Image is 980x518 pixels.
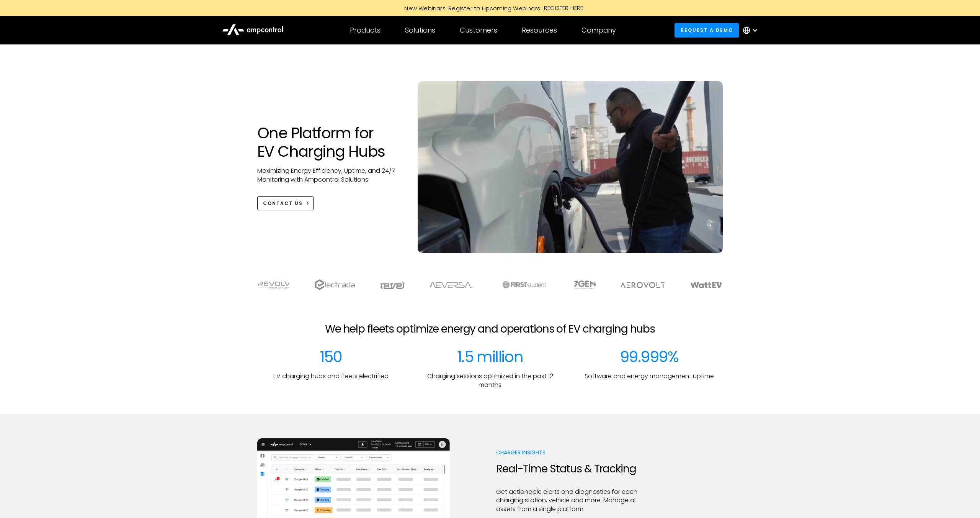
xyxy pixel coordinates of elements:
div: 150 [320,348,342,366]
p: Maximizing Energy Efficiency, Uptime, and 24/7 Monitoring with Ampcontrol Solutions [257,167,402,184]
div: 99.999% [620,348,679,366]
p: Software and energy management uptime [585,372,714,380]
div: Company [581,26,616,34]
img: WattEV logo [690,282,722,288]
div: CONTACT US [263,200,303,207]
div: Resources [522,26,557,34]
div: Solutions [405,26,435,34]
img: electrada logo [315,279,355,290]
div: Customers [460,26,497,34]
h2: Real-Time Status & Tracking [496,462,644,475]
p: Charger Insights [496,449,644,456]
div: Products [350,26,381,34]
div: New Webinars: Register to Upcoming Webinars [397,4,544,12]
a: Request a demo [675,23,739,37]
p: Charging sessions optimized in the past 12 months [416,372,563,389]
div: 1.5 million [457,348,523,366]
a: New Webinars: Register to Upcoming WebinarsREGISTER HERE [318,4,662,12]
h2: We help fleets optimize energy and operations of EV charging hubs [325,323,655,336]
p: EV charging hubs and fleets electrified [273,372,389,380]
h1: One Platform for EV Charging Hubs [257,124,402,161]
img: Aerovolt Logo [620,282,666,288]
a: CONTACT US [257,196,314,210]
div: REGISTER HERE [544,4,583,12]
p: Get actionable alerts and diagnostics for each charging station, vehicle and more. Manage all ass... [496,488,644,513]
